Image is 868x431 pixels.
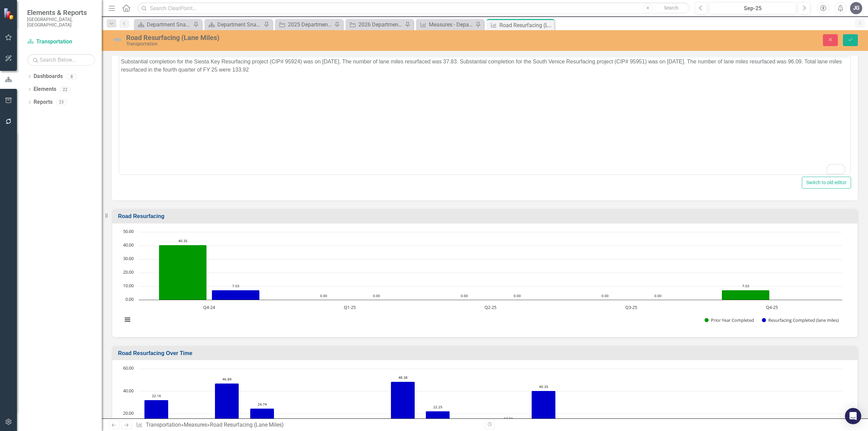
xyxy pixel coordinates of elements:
text: 12.01 [504,416,513,421]
button: View chart menu, Chart [123,315,132,325]
div: Sep-25 [712,4,794,13]
text: 7.03 [742,283,749,288]
text: 0.00 [125,296,134,302]
text: 0.00 [514,293,521,298]
button: Sep-25 [709,2,796,14]
a: Department Snapshot [136,20,192,29]
text: 20.00 [123,410,134,416]
g: Prior Year Completed, bar series 1 of 2 with 5 bars. [159,245,770,300]
h3: Road Resurfacing [118,213,854,219]
text: 40.35 [539,384,548,389]
text: 50.00 [123,228,134,234]
a: Elements [34,85,56,93]
text: 46.89 [222,377,232,381]
button: Switch to old editor [802,177,851,189]
text: 40.00 [123,388,134,394]
text: 40.00 [123,242,134,248]
input: Search ClearPoint... [137,2,690,14]
text: Q1-25 [344,304,356,310]
text: 32.16 [152,393,161,398]
button: Search [654,3,688,13]
text: 0.00 [601,293,609,298]
a: 2025 Department Actions - Monthly Updates ([PERSON_NAME]) [277,20,333,29]
a: Transportation [27,38,95,46]
div: 8 [66,74,77,79]
div: Open Intercom Messenger [845,408,861,424]
path: Q4-24, 40.35. Prior Year Completed. [159,245,207,300]
text: 40.35 [178,238,188,243]
a: Measures - Department and Divisions [418,20,474,29]
text: Q4-24 [203,304,215,310]
div: Transportation [126,41,535,46]
img: ClearPoint Strategy [3,8,15,20]
div: Road Resurfacing (Lane Miles) [126,34,535,41]
a: Transportation [146,422,181,428]
text: 0.00 [373,293,380,298]
a: 2026 Department Actions - Monthly Updates ([PERSON_NAME]) [347,20,403,29]
text: Q3-25 [625,304,637,310]
div: 2025 Department Actions - Monthly Updates ([PERSON_NAME]) [288,20,333,29]
button: Show Prior Year Completed [705,317,754,323]
div: 2026 Department Actions - Monthly Updates ([PERSON_NAME]) [358,20,403,29]
input: Search Below... [27,54,95,66]
span: Search [664,5,678,11]
div: 23 [56,99,67,105]
small: [GEOGRAPHIC_DATA], [GEOGRAPHIC_DATA] [27,17,95,28]
a: Dashboards [34,73,63,80]
text: 30.00 [123,255,134,261]
text: 24.74 [258,402,267,407]
div: Road Resurfacing (Lane Miles) [499,21,553,30]
text: 10.00 [123,282,134,289]
text: 7.03 [232,283,239,288]
div: 22 [60,86,71,92]
path: Q4-25, 7.03. Prior Year Completed. [722,290,770,300]
div: Department Snapshot [217,20,262,29]
text: 48.38 [398,375,408,380]
text: 0.00 [320,293,327,298]
button: JG [850,2,862,14]
img: Not Defined [112,34,123,45]
text: 0.00 [461,293,468,298]
h3: Road Resurfacing Over Time [118,350,854,356]
text: Q2-25 [485,304,496,310]
iframe: Rich Text Area [119,56,850,174]
svg: Interactive chart [119,229,846,330]
a: Measures [184,422,207,428]
div: » » [136,421,480,429]
div: Road Resurfacing (Lane Miles) [210,422,284,428]
text: 20.00 [123,269,134,275]
path: Q4-24, 7.03. Resurfacing Completed (lane miles). [212,290,260,300]
span: Elements & Reports [27,8,95,17]
div: Chart. Highcharts interactive chart. [119,229,851,330]
text: Q4-25 [766,304,778,310]
a: Reports [34,98,53,106]
div: Measures - Department and Divisions [429,20,474,29]
div: Department Snapshot [147,20,192,29]
text: 0.00 [654,293,662,298]
text: 60.00 [123,365,134,371]
text: 22.25 [433,405,442,409]
a: Department Snapshot [206,20,262,29]
button: Show Resurfacing Completed (lane miles) [762,317,840,323]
